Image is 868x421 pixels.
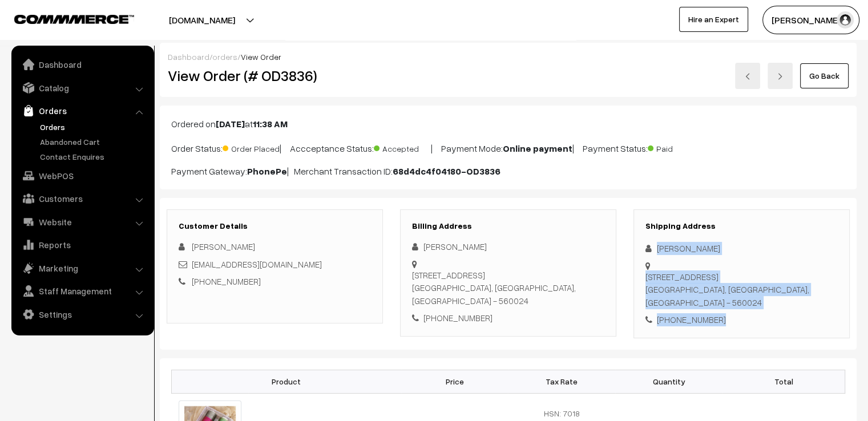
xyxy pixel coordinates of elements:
div: [PHONE_NUMBER] [645,313,838,326]
a: Catalog [14,78,150,98]
button: [PERSON_NAME] [762,6,859,34]
a: [EMAIL_ADDRESS][DOMAIN_NAME] [192,259,322,269]
span: Paid [648,140,705,155]
a: COMMMERCE [14,11,114,25]
h2: View Order (# OD3836) [168,67,383,84]
div: [PERSON_NAME] [645,242,838,255]
a: Reports [14,234,150,255]
div: [PERSON_NAME] [412,240,604,253]
span: View Order [241,52,281,62]
b: 68d4dc4f04180-OD3836 [393,165,500,177]
a: WebPOS [14,165,150,186]
a: Dashboard [14,54,150,75]
a: Hire an Expert [679,7,748,32]
a: Settings [14,304,150,325]
th: Price [401,370,508,393]
span: Accepted [374,140,431,155]
b: Online payment [503,143,572,154]
div: [PHONE_NUMBER] [412,311,604,325]
a: Customers [14,188,150,209]
img: left-arrow.png [744,73,751,80]
a: Abandoned Cart [37,136,150,148]
b: [DATE] [216,118,245,129]
a: Marketing [14,258,150,278]
th: Product [172,370,401,393]
th: Total [722,370,845,393]
span: [PERSON_NAME] [192,241,255,252]
p: Payment Gateway: | Merchant Transaction ID: [171,164,845,178]
a: Dashboard [168,52,209,62]
h3: Shipping Address [645,221,838,231]
th: Tax Rate [508,370,615,393]
a: Orders [14,100,150,121]
a: Website [14,212,150,232]
div: [STREET_ADDRESS] [GEOGRAPHIC_DATA], [GEOGRAPHIC_DATA], [GEOGRAPHIC_DATA] - 560024 [645,270,838,309]
b: 11:38 AM [253,118,288,129]
div: / / [168,51,849,63]
a: Staff Management [14,281,150,301]
p: Order Status: | Accceptance Status: | Payment Mode: | Payment Status: [171,140,845,155]
a: orders [212,52,237,62]
b: PhonePe [247,165,287,177]
img: COMMMERCE [14,15,134,23]
img: user [837,11,854,29]
a: Go Back [800,63,849,88]
h3: Customer Details [179,221,371,231]
p: Ordered on at [171,117,845,131]
a: Contact Enquires [37,151,150,163]
span: Order Placed [223,140,280,155]
div: [STREET_ADDRESS] [GEOGRAPHIC_DATA], [GEOGRAPHIC_DATA], [GEOGRAPHIC_DATA] - 560024 [412,269,604,307]
img: right-arrow.png [777,73,784,80]
h3: Billing Address [412,221,604,231]
th: Quantity [615,370,722,393]
button: [DOMAIN_NAME] [129,6,275,34]
a: Orders [37,121,150,133]
a: [PHONE_NUMBER] [192,276,261,286]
